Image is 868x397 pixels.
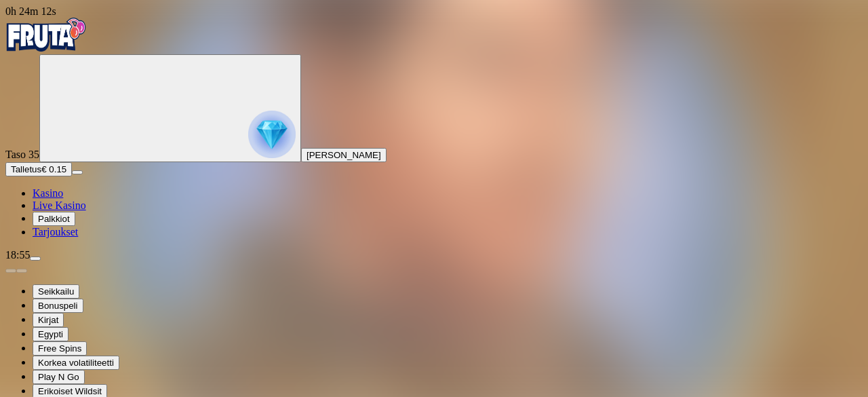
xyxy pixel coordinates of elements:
[33,356,119,370] button: Korkea volatiliteetti
[33,299,83,313] button: Bonuspeli
[38,358,114,368] span: Korkea volatiliteetti
[16,269,27,273] button: next slide
[33,212,75,226] button: Palkkiot
[38,301,78,311] span: Bonuspeli
[38,286,74,297] span: Seikkailu
[39,54,301,162] button: reward progress
[33,187,63,199] a: Kasino
[33,284,79,299] button: Seikkailu
[33,341,87,356] button: Free Spins
[5,249,30,261] span: 18:55
[41,164,66,174] span: € 0.15
[38,315,58,325] span: Kirjat
[11,164,41,174] span: Talletus
[5,5,56,17] span: user session time
[301,148,387,162] button: [PERSON_NAME]
[5,18,87,52] img: Fruta
[38,343,81,354] span: Free Spins
[248,111,296,158] img: reward progress
[5,269,16,273] button: prev slide
[38,214,70,224] span: Palkkiot
[38,372,79,382] span: Play N Go
[38,386,102,396] span: Erikoiset Wildsit
[5,42,87,54] a: Fruta
[5,149,39,160] span: Taso 35
[5,162,72,176] button: Talletusplus icon€ 0.15
[30,257,41,261] button: menu
[33,226,78,238] a: Tarjoukset
[33,327,68,341] button: Egypti
[33,313,64,327] button: Kirjat
[307,150,381,160] span: [PERSON_NAME]
[5,18,863,238] nav: Primary
[38,329,63,339] span: Egypti
[72,170,83,174] button: menu
[5,187,863,238] nav: Main menu
[33,370,85,384] button: Play N Go
[33,200,86,211] a: Live Kasino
